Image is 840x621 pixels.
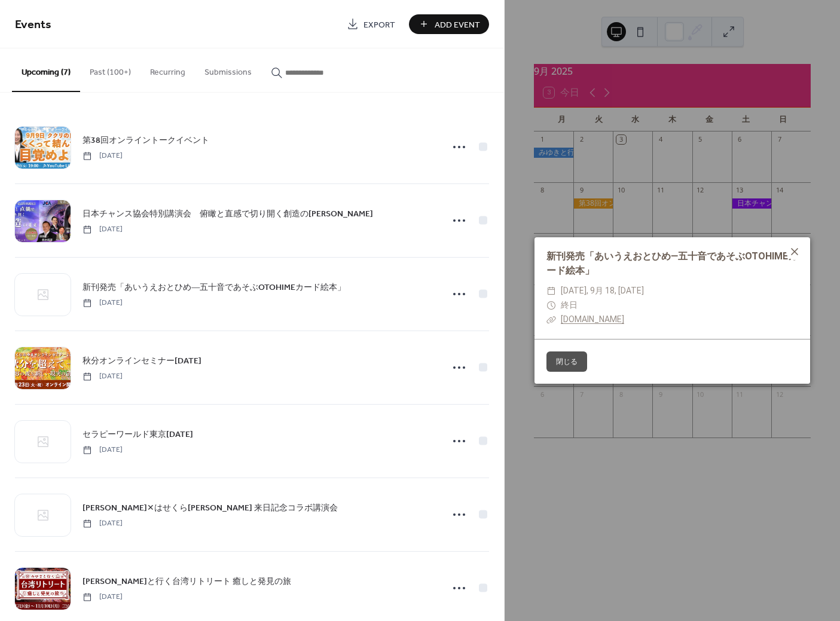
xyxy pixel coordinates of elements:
div: ​ [546,298,556,313]
span: [DATE], 9月 18, [DATE] [561,284,644,298]
button: Past (100+) [80,48,140,91]
a: 秋分オンラインセミナー[DATE] [83,354,201,368]
span: 第38回オンライントークイベント [83,134,209,147]
span: [DATE] [83,224,123,235]
span: 新刊発売「あいうえおとひめ―五十音であそぶOTOHIMEカード絵本」 [83,282,346,294]
span: [DATE] [83,445,123,455]
button: 閉じる [546,351,587,372]
span: [DATE] [83,518,123,529]
a: セラピーワールド東京[DATE] [83,427,193,441]
span: Add Event [435,19,480,31]
button: Recurring [140,48,195,91]
div: ​ [546,313,556,327]
a: [PERSON_NAME]✕はせくら[PERSON_NAME] 来日記念コラボ講演会 [83,501,338,515]
span: [DATE] [83,151,123,161]
span: [DATE] [83,592,123,602]
span: Events [15,13,51,36]
button: Add Event [409,14,489,34]
span: [PERSON_NAME]と行く台湾リトリート 癒しと発見の旅 [83,576,291,588]
span: セラピーワールド東京[DATE] [83,429,193,441]
span: 日本チャンス協会特別講演会 俯瞰と直感で切り開く創造の[PERSON_NAME] [83,208,373,221]
button: Upcoming (7) [12,48,80,92]
a: 新刊発売「あいうえおとひめ―五十音であそぶOTOHIMEカード絵本」 [546,250,798,276]
a: 新刊発売「あいうえおとひめ―五十音であそぶOTOHIMEカード絵本」 [83,280,346,294]
a: 日本チャンス協会特別講演会 俯瞰と直感で切り開く創造の[PERSON_NAME] [83,207,373,221]
span: 秋分オンラインセミナー[DATE] [83,355,201,368]
div: ​ [546,284,556,298]
span: Export [364,19,395,31]
a: [DOMAIN_NAME] [561,314,624,324]
a: Export [338,14,404,34]
span: [DATE] [83,298,123,308]
a: 第38回オンライントークイベント [83,133,209,147]
a: [PERSON_NAME]と行く台湾リトリート 癒しと発見の旅 [83,574,291,588]
span: 終日 [561,298,578,313]
button: Submissions [195,48,261,91]
span: [PERSON_NAME]✕はせくら[PERSON_NAME] 来日記念コラボ講演会 [83,502,338,515]
span: [DATE] [83,371,123,382]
